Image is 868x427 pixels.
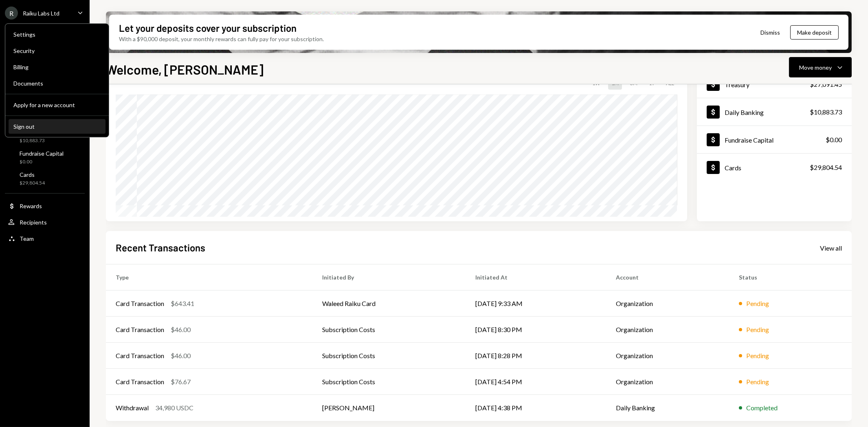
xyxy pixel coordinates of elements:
div: Team [20,235,34,242]
th: Status [729,264,852,291]
div: Daily Banking [725,108,764,116]
th: Account [606,264,730,291]
div: $0.00 [20,158,64,165]
div: $46.00 [171,351,191,361]
div: Move money [799,63,832,72]
div: Completed [746,403,778,413]
a: Fundraise Capital$0.00 [697,126,852,153]
a: Settings [9,27,105,42]
div: Fundraise Capital [20,150,64,157]
button: Move money [789,57,852,77]
a: Team [5,231,85,246]
div: Pending [746,325,769,335]
div: Pending [746,377,769,387]
div: Card Transaction [116,325,164,335]
div: $29,804.54 [810,163,842,172]
div: $46.00 [171,325,191,335]
div: Recipients [20,219,47,226]
div: $29,804.54 [20,180,45,187]
a: View all [820,243,842,252]
button: Make deposit [790,25,839,40]
a: Recipients [5,215,85,229]
div: Settings [13,31,101,38]
div: Raiku Labs Ltd [23,10,59,17]
a: Security [9,43,105,58]
h1: Welcome, [PERSON_NAME] [106,61,264,77]
div: Apply for a new account [13,101,101,108]
td: [DATE] 9:33 AM [466,291,606,317]
div: Sign out [13,123,101,130]
div: Cards [20,171,45,178]
div: Rewards [20,202,42,209]
div: Cards [725,164,741,172]
a: Fundraise Capital$0.00 [5,147,85,167]
a: Rewards [5,198,85,213]
div: View all [820,244,842,252]
td: Subscription Costs [312,369,466,395]
a: Documents [9,76,105,90]
div: Documents [13,80,101,87]
div: Fundraise Capital [725,136,774,144]
div: $10,883.73 [810,107,842,117]
div: With a $90,000 deposit, your monthly rewards can fully pay for your subscription. [119,35,324,43]
td: [DATE] 4:54 PM [466,369,606,395]
td: Daily Banking [606,395,730,421]
td: [PERSON_NAME] [312,395,466,421]
th: Initiated At [466,264,606,291]
td: [DATE] 8:28 PM [466,343,606,369]
td: [DATE] 4:38 PM [466,395,606,421]
button: Dismiss [750,23,790,42]
div: Treasury [725,81,749,88]
td: [DATE] 8:30 PM [466,317,606,343]
button: Sign out [9,119,105,134]
div: Card Transaction [116,351,164,361]
div: Security [13,47,101,54]
div: $27,091.45 [810,79,842,89]
h2: Recent Transactions [116,241,205,254]
div: Card Transaction [116,377,164,387]
td: Waleed Raiku Card [312,291,466,317]
td: Organization [606,317,730,343]
th: Type [106,264,312,291]
div: Billing [13,64,101,70]
a: Cards$29,804.54 [697,154,852,181]
a: Cards$29,804.54 [5,169,85,188]
button: Apply for a new account [9,98,105,112]
div: $76.67 [171,377,191,387]
div: $643.41 [171,299,194,308]
td: Organization [606,291,730,317]
div: 34,980 USDC [155,403,193,413]
td: Organization [606,369,730,395]
div: Withdrawal [116,403,149,413]
th: Initiated By [312,264,466,291]
div: Pending [746,299,769,308]
div: $0.00 [826,135,842,145]
div: Let your deposits cover your subscription [119,21,297,35]
div: Pending [746,351,769,361]
a: Daily Banking$10,883.73 [697,98,852,125]
div: Card Transaction [116,299,164,308]
td: Subscription Costs [312,317,466,343]
div: $10,883.73 [20,137,53,144]
td: Organization [606,343,730,369]
td: Subscription Costs [312,343,466,369]
a: Billing [9,59,105,74]
div: R [5,7,18,20]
